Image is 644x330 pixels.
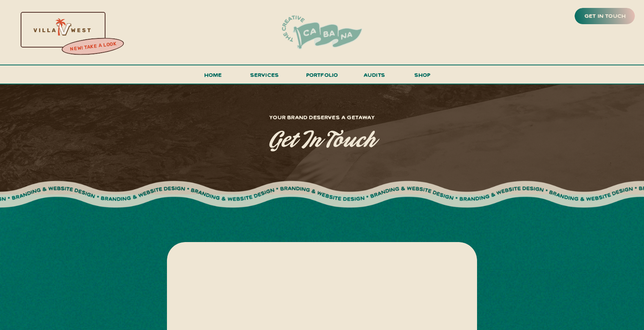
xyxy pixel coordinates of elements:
h1: get in touch [195,129,449,154]
h1: Your brand deserves a getaway [231,112,413,122]
a: audits [362,70,386,84]
a: portfolio [303,70,341,84]
span: services [250,71,279,78]
a: services [248,70,281,84]
a: new! take a look [61,39,126,55]
a: Home [201,70,225,84]
a: get in touch [583,11,627,22]
a: shop [403,70,441,84]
